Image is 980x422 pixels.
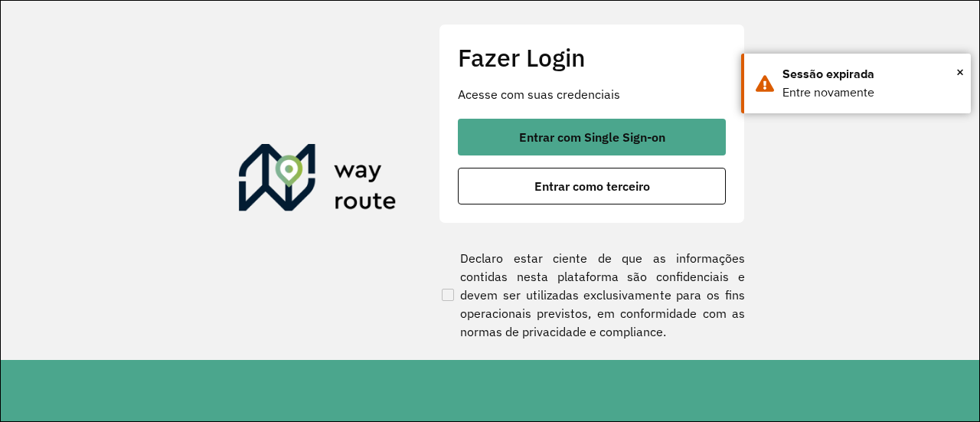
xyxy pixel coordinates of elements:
label: Declaro estar ciente de que as informações contidas nesta plataforma são confidenciais e devem se... [439,249,745,341]
button: Close [956,61,964,83]
button: button [458,168,726,204]
span: × [956,61,964,83]
div: Entre novamente [782,83,959,102]
span: Entrar com Single Sign-on [519,131,665,143]
div: Sessão expirada [782,65,959,83]
h2: Fazer Login [458,43,726,72]
span: Entrar como terceiro [534,180,650,192]
button: button [458,119,726,155]
p: Acesse com suas credenciais [458,85,726,103]
img: Roteirizador AmbevTech [239,144,397,218]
